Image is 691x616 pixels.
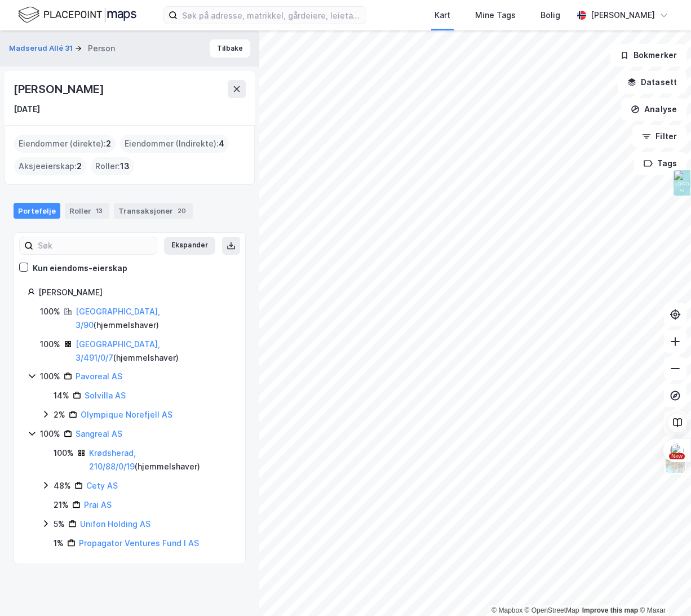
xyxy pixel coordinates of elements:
div: ( hjemmelshaver ) [89,446,232,473]
div: ( hjemmelshaver ) [76,305,232,332]
div: 1% [54,537,64,550]
div: 100% [40,427,60,441]
a: Cety AS [86,481,118,490]
div: Transaksjoner [114,203,193,219]
div: Kun eiendoms-eierskap [33,262,127,275]
div: 2% [54,408,65,422]
div: [PERSON_NAME] [591,8,655,22]
a: Prai AS [84,500,112,509]
div: Mine Tags [475,8,516,22]
div: 100% [54,446,74,460]
div: 13 [94,205,105,216]
div: Kart [435,8,450,22]
img: logo.f888ab2527a4732fd821a326f86c7f29.svg [18,5,136,25]
button: Ekspander [164,237,215,255]
button: Tilbake [210,39,250,57]
div: 20 [175,205,188,216]
div: ( hjemmelshaver ) [76,338,232,365]
button: Bokmerker [610,44,686,67]
a: Improve this map [582,606,638,614]
div: 21% [54,498,69,512]
a: Mapbox [491,606,522,614]
a: Unifon Holding AS [80,519,150,529]
div: Bolig [541,8,560,22]
div: Roller : [91,157,134,175]
a: OpenStreetMap [525,606,579,614]
span: 2 [106,137,111,150]
span: 2 [77,159,82,173]
input: Søk på adresse, matrikkel, gårdeiere, leietakere eller personer [178,7,366,24]
div: 5% [54,517,65,531]
a: Olympique Norefjell AS [81,410,172,419]
button: Madserud Allé 31 [9,43,75,54]
div: [PERSON_NAME] [38,286,232,299]
div: [PERSON_NAME] [14,80,106,98]
div: Kontrollprogram for chat [635,562,691,616]
div: [DATE] [14,103,40,116]
div: Eiendommer (direkte) : [14,135,116,153]
a: Sangreal AS [76,429,122,438]
span: 4 [219,137,224,150]
div: Portefølje [14,203,60,219]
div: Aksjeeierskap : [14,157,86,175]
input: Søk [33,237,157,254]
div: 14% [54,389,69,402]
span: 13 [120,159,130,173]
div: Person [88,42,115,55]
a: [GEOGRAPHIC_DATA], 3/491/0/7 [76,339,160,362]
a: [GEOGRAPHIC_DATA], 3/90 [76,307,160,330]
div: Roller [65,203,109,219]
button: Tags [634,152,686,175]
button: Filter [632,125,686,148]
iframe: Chat Widget [635,562,691,616]
div: 100% [40,305,60,318]
div: 100% [40,338,60,351]
a: Pavoreal AS [76,371,122,381]
div: Eiendommer (Indirekte) : [120,135,229,153]
a: Propagator Ventures Fund I AS [79,538,199,548]
a: Solvilla AS [85,391,126,400]
button: Datasett [618,71,686,94]
button: Analyse [621,98,686,121]
div: 100% [40,370,60,383]
a: Krødsherad, 210/88/0/19 [89,448,136,471]
div: 48% [54,479,71,493]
